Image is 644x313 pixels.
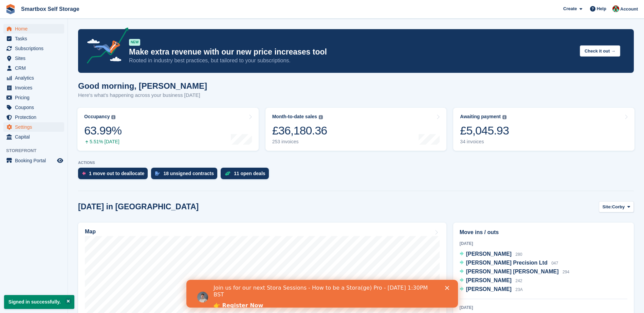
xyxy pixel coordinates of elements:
iframe: Intercom live chat banner [186,280,458,308]
a: menu [3,112,64,122]
span: Help [597,5,606,12]
a: menu [3,63,64,73]
p: Make extra revenue with our new price increases tool [129,47,574,57]
img: icon-info-grey-7440780725fd019a000dd9b08b2336e03edf1995a4989e88bcd33f0948082b44.svg [111,115,115,119]
a: menu [3,122,64,132]
h1: Good morning, [PERSON_NAME] [78,81,207,90]
span: Account [620,6,638,13]
a: menu [3,156,64,165]
div: £5,045.93 [460,124,509,138]
div: Awaiting payment [460,114,501,120]
div: 34 invoices [460,139,509,145]
span: Pricing [15,93,56,102]
img: deal-1b604bf984904fb50ccaf53a9ad4b4a5d6e5aea283cecdc64d6e3604feb123c2.svg [225,171,231,176]
span: Coupons [15,103,56,112]
span: Tasks [15,34,56,43]
span: Analytics [15,73,56,83]
span: [PERSON_NAME] [466,251,512,257]
a: menu [3,93,64,102]
a: [PERSON_NAME] 23A [460,285,523,294]
div: Close [259,6,265,10]
img: contract_signature_icon-13c848040528278c33f63329250d36e43548de30e8caae1d1a13099fd9432cc5.svg [155,171,160,175]
span: Protection [15,112,56,122]
a: 11 open deals [221,168,272,183]
a: menu [3,44,64,53]
a: menu [3,73,64,83]
img: icon-info-grey-7440780725fd019a000dd9b08b2336e03edf1995a4989e88bcd33f0948082b44.svg [319,115,323,119]
a: Awaiting payment £5,045.93 34 invoices [453,108,634,151]
span: Settings [15,122,56,132]
a: menu [3,83,64,92]
h2: Move ins / outs [460,228,627,236]
button: Site: Corby [599,201,634,212]
div: 5.51% [DATE] [84,139,122,145]
span: Site: [603,204,612,210]
a: [PERSON_NAME] 242 [460,276,522,285]
span: [PERSON_NAME] [466,286,512,292]
a: menu [3,24,64,34]
div: 11 open deals [234,171,265,176]
span: 23A [515,287,522,292]
a: Smartbox Self Storage [18,3,82,15]
h2: [DATE] in [GEOGRAPHIC_DATA] [78,202,199,211]
div: [DATE] [460,241,627,247]
a: [PERSON_NAME] 280 [460,250,522,259]
span: Storefront [6,147,68,154]
span: Home [15,24,56,34]
span: Corby [612,204,625,210]
a: 👉 Register Now [27,22,77,30]
a: menu [3,103,64,112]
img: Caren Ingold [612,5,619,12]
a: Preview store [56,156,64,165]
h2: Map [85,229,96,235]
div: Occupancy [84,114,110,120]
a: [PERSON_NAME] [PERSON_NAME] 294 [460,268,569,276]
span: Capital [15,132,56,142]
span: Create [563,5,577,12]
p: Rooted in industry best practices, but tailored to your subscriptions. [129,57,574,64]
div: [DATE] [460,305,627,311]
span: Subscriptions [15,44,56,53]
a: 1 move out to deallocate [78,168,151,183]
span: CRM [15,63,56,73]
span: [PERSON_NAME] [466,277,512,283]
span: Booking Portal [15,156,56,165]
div: Month-to-date sales [272,114,317,120]
div: 1 move out to deallocate [89,171,144,176]
div: £36,180.36 [272,124,327,138]
p: Here's what's happening across your business [DATE] [78,91,207,99]
span: [PERSON_NAME] Precision Ltd [466,260,548,266]
a: Occupancy 63.99% 5.51% [DATE] [77,108,259,151]
span: 294 [563,270,569,274]
a: menu [3,34,64,43]
button: Check it out → [580,45,620,57]
img: icon-info-grey-7440780725fd019a000dd9b08b2336e03edf1995a4989e88bcd33f0948082b44.svg [502,115,507,119]
img: move_outs_to_deallocate_icon-f764333ba52eb49d3ac5e1228854f67142a1ed5810a6f6cc68b1a99e826820c5.svg [82,171,86,175]
a: menu [3,54,64,63]
div: 63.99% [84,124,122,138]
a: 18 unsigned contracts [151,168,221,183]
span: 280 [515,252,522,257]
p: Signed in successfully. [4,295,74,309]
div: 18 unsigned contracts [163,171,214,176]
p: ACTIONS [78,161,634,165]
div: 253 invoices [272,139,327,145]
img: stora-icon-8386f47178a22dfd0bd8f6a31ec36ba5ce8667c1dd55bd0f319d3a0aa187defe.svg [5,4,16,14]
span: [PERSON_NAME] [PERSON_NAME] [466,269,559,274]
span: Sites [15,54,56,63]
a: Month-to-date sales £36,180.36 253 invoices [265,108,447,151]
a: menu [3,132,64,142]
div: NEW [129,39,140,46]
span: Invoices [15,83,56,92]
img: price-adjustments-announcement-icon-8257ccfd72463d97f412b2fc003d46551f7dbcb40ab6d574587a9cd5c0d94... [81,27,129,66]
span: 047 [551,261,558,266]
span: 242 [515,278,522,283]
a: [PERSON_NAME] Precision Ltd 047 [460,259,558,268]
